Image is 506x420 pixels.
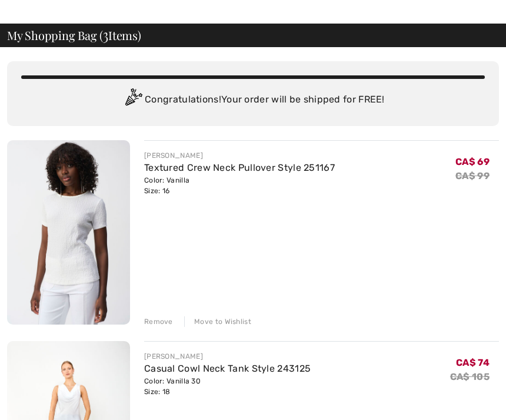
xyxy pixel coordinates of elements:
[7,29,141,41] span: My Shopping Bag ( Items)
[184,316,251,327] div: Move to Wishlist
[144,351,311,362] div: [PERSON_NAME]
[7,140,130,325] img: Textured Crew Neck Pullover Style 251167
[455,170,490,181] s: CA$ 99
[144,162,335,173] a: Textured Crew Neck Pullover Style 251167
[450,371,490,382] s: CA$ 105
[144,376,311,397] div: Color: Vanilla 30 Size: 18
[144,363,311,374] a: Casual Cowl Neck Tank Style 243125
[456,357,490,368] span: CA$ 74
[455,156,490,167] span: CA$ 69
[144,150,335,161] div: [PERSON_NAME]
[144,316,173,327] div: Remove
[144,175,335,196] div: Color: Vanilla Size: 16
[121,88,145,112] img: Congratulation2.svg
[103,27,108,42] span: 3
[21,88,485,112] div: Congratulations! Your order will be shipped for FREE!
